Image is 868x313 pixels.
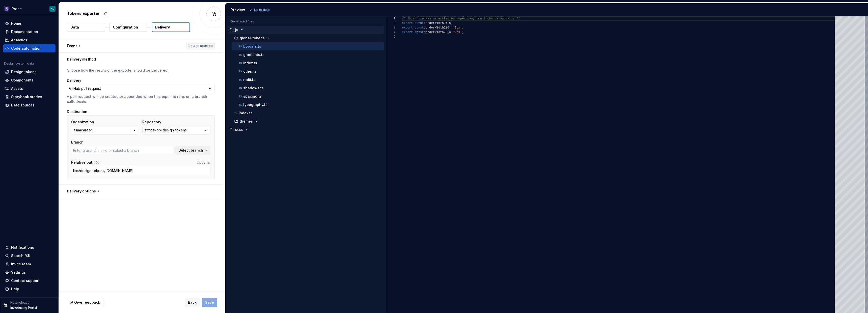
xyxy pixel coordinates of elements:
p: index.ts [243,61,257,65]
p: themes [240,119,253,123]
button: gradients.ts [232,52,384,58]
button: Contact support [3,277,56,285]
button: almacareer [71,126,139,135]
button: atmoskop-design-tokens [142,126,210,135]
button: PraceKD [1,3,58,14]
span: ; [451,21,453,25]
span: /* This file was generated by Supernova, don't cha [402,17,493,20]
p: spacing.ts [243,94,262,98]
span: 0 [449,21,451,25]
div: Notifications [11,245,34,250]
div: 5 [386,35,395,39]
label: Relative path [71,160,95,165]
button: typography.ts [232,102,384,107]
a: Assets [3,84,56,93]
p: Up to date [254,8,270,12]
span: export [402,21,413,25]
div: Analytics [11,38,27,43]
div: atmoskop-design-tokens [145,128,187,133]
button: Configuration [110,23,147,32]
button: scss [228,127,384,132]
a: Home [3,19,56,27]
button: Data [67,23,105,32]
span: '2px' [453,31,462,34]
span: = [449,31,451,34]
button: radii.ts [232,77,384,82]
div: Storybook stories [11,94,42,99]
button: index.ts [230,110,384,116]
div: 4 [386,30,395,35]
p: Generated files [231,19,381,23]
label: Delivery [67,78,81,83]
div: Settings [11,270,26,275]
span: borderWidth100 [424,26,449,30]
p: typography.ts [243,103,267,107]
button: Give feedback [67,298,103,307]
div: Prace [12,6,22,11]
button: js [228,27,384,33]
p: index.ts [239,111,253,115]
span: = [445,21,447,25]
p: Data [70,25,79,30]
a: Design tokens [3,68,56,76]
i: main [78,99,86,104]
a: Components [3,76,56,84]
div: Search ⌘K [11,253,30,258]
p: gradients.ts [243,53,264,57]
span: ; [462,26,464,30]
span: const [415,31,424,34]
button: index.ts [232,60,384,66]
span: ; [462,31,464,34]
a: Storybook stories [3,93,56,101]
div: Help [11,287,19,292]
span: nge manually */ [493,17,520,20]
button: Help [3,285,56,293]
label: Organization [71,120,94,125]
a: Code automation [3,44,56,52]
p: borders.ts [243,44,261,48]
div: Preview [231,7,245,12]
button: shadows.ts [232,85,384,91]
div: Components [11,78,34,83]
span: const [415,21,424,25]
span: Optional [197,160,210,164]
div: 2 [386,21,395,25]
p: radii.ts [243,78,255,82]
span: export [402,26,413,30]
span: Back [188,300,197,305]
div: Code automation [11,46,42,51]
div: 3 [386,25,395,30]
p: Introducing Portal [10,306,37,310]
a: Data sources [3,101,56,109]
div: Documentation [11,29,38,34]
button: Delivery [152,22,190,32]
button: themes [230,119,384,124]
label: Branch [71,140,84,145]
button: borders.ts [232,44,384,49]
button: global-tokens [230,35,384,41]
button: Back [185,298,200,307]
button: Notifications [3,243,56,251]
div: Home [11,21,21,26]
p: New release! [10,301,30,305]
span: = [449,26,451,30]
span: '1px' [453,26,462,30]
label: Destination [67,109,87,114]
img: 63932fde-23f0-455f-9474-7c6a8a4930cd.png [4,6,10,12]
p: shadows.ts [243,86,264,90]
button: spacing.ts [232,94,384,99]
a: Settings [3,268,56,276]
span: export [402,31,413,34]
span: Select branch [179,148,203,153]
div: 1 [386,16,395,21]
div: Data sources [11,103,35,108]
label: Repository [142,120,161,125]
button: Select branch [175,146,210,155]
span: borderWidth0 [424,21,445,25]
p: Choose how the results of the exporter should be delivered. [67,68,215,73]
div: Invite team [11,262,31,267]
a: Analytics [3,36,56,44]
p: scss [235,128,243,132]
div: almacareer [73,128,92,133]
p: other.ts [243,69,257,73]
